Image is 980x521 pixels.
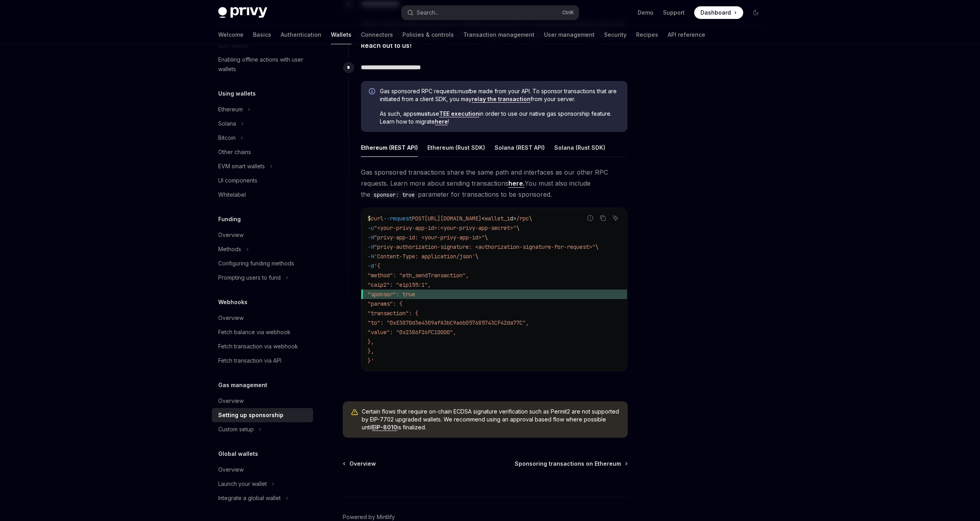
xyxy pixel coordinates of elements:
a: Dashboard [694,6,743,19]
span: \ [529,215,532,222]
div: Overview [218,465,244,474]
div: Overview [218,396,244,406]
button: Toggle dark mode [750,6,762,19]
span: wallet_i [485,215,510,222]
div: Solana [218,119,236,128]
h5: Global wallets [218,449,258,459]
a: Reach out to us! [361,41,412,50]
div: Ethereum (REST API) [361,138,418,157]
h5: Using wallets [218,89,256,98]
div: Fetch transaction via webhook [218,342,298,351]
button: Toggle Prompting users to fund section [212,271,313,285]
a: Overview [212,228,313,242]
span: -H [368,253,374,260]
button: Toggle Bitcoin section [212,131,313,145]
div: Ethereum (Rust SDK) [427,138,485,157]
span: "to": "0xE3070d3e4309afA3bC9a6b057685743CF42da77C", [368,319,529,326]
div: Bitcoin [218,133,236,143]
a: Overview [212,394,313,408]
a: Basics [253,25,271,44]
div: EVM smart wallets [218,162,265,171]
a: Configuring funding methods [212,256,313,271]
span: \ [516,224,519,231]
a: Support [663,9,685,17]
div: Whitelabel [218,190,246,199]
a: Demo [638,9,653,17]
span: "privy-authorization-signature: <authorization-signature-for-request>" [374,243,595,250]
img: dark logo [218,7,267,18]
div: Custom setup [218,425,254,434]
span: --request [383,215,412,222]
a: Setting up sponsorship [212,408,313,422]
div: Integrate a global wallet [218,493,281,503]
button: Open search [402,6,579,20]
a: Powered by Mintlify [343,513,395,521]
span: Dashboard [701,9,731,17]
span: Gas sponsored RPC requests be made from your API. To sponsor transactions that are initiated from... [380,87,619,103]
button: Toggle Launch your wallet section [212,477,313,491]
span: Certain flows that require on-chain ECDSA signature verification such as Permit2 are not supporte... [362,408,620,431]
span: < [482,215,485,222]
span: curl [371,215,383,222]
div: Setting up sponsorship [218,410,283,420]
div: UI components [218,176,257,185]
a: EIP-8010 [372,424,397,431]
strong: must [416,110,430,117]
div: Solana (Rust SDK) [554,138,605,157]
button: Toggle Custom setup section [212,422,313,436]
span: "value": "0x2386F26FC10000", [368,329,456,336]
span: "<your-privy-app-id>:<your-privy-app-secret>" [374,224,516,231]
button: Toggle Solana section [212,117,313,131]
span: $ [368,215,371,222]
span: As such, apps use in order to use our native gas sponsorship feature. Learn how to migrate ! [380,110,619,126]
span: "sponsor": true [368,291,415,298]
div: Search... [417,8,439,17]
div: Methods [218,245,241,254]
a: TEE execution [439,110,479,117]
button: Report incorrect code [585,213,595,223]
a: API reference [668,25,705,44]
span: '{ [374,262,380,269]
a: Recipes [636,25,658,44]
span: Overview [349,460,376,468]
div: Overview [218,230,244,240]
div: Prompting users to fund [218,273,281,282]
a: here. [508,179,525,188]
a: User management [544,25,595,44]
button: Toggle Integrate a global wallet section [212,491,313,505]
a: Fetch balance via webhook [212,325,313,339]
a: Fetch transaction via API [212,354,313,368]
span: "privy-app-id: <your-privy-app-id>" [374,234,485,241]
span: }' [368,357,374,364]
h5: Webhooks [218,297,247,307]
span: "method": "eth_sendTransaction", [368,272,469,279]
a: Enabling offline actions with user wallets [212,53,313,76]
span: > [513,215,516,222]
span: Gas sponsored transactions share the same path and interfaces as our other RPC requests. Learn mo... [361,167,627,200]
span: [URL][DOMAIN_NAME] [425,215,482,222]
span: \ [595,243,599,250]
span: -H [368,243,374,250]
button: Toggle EVM smart wallets section [212,159,313,173]
a: Overview [212,463,313,477]
a: Overview [344,460,376,468]
a: Security [604,25,627,44]
a: Transaction management [463,25,534,44]
button: Copy the contents from the code block [598,213,608,223]
div: Fetch transaction via API [218,356,281,365]
div: Configuring funding methods [218,259,294,268]
div: Other chains [218,147,251,157]
svg: Warning [351,408,359,416]
em: must [457,88,470,94]
h5: Gas management [218,380,267,390]
a: Other chains [212,145,313,159]
span: "caip2": "eip155:1", [368,281,431,288]
span: \ [485,234,488,241]
div: Launch your wallet [218,479,267,489]
span: }, [368,348,374,355]
a: Connectors [361,25,393,44]
a: Policies & controls [402,25,454,44]
a: Overview [212,311,313,325]
span: /rpc [516,215,529,222]
div: Fetch balance via webhook [218,327,291,337]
